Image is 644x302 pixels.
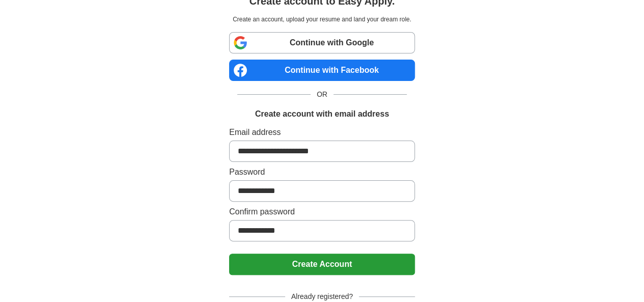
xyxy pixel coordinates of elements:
button: Create Account [229,254,415,275]
a: Continue with Facebook [229,60,415,81]
label: Confirm password [229,206,415,218]
label: Email address [229,126,415,139]
label: Password [229,166,415,178]
a: Continue with Google [229,32,415,53]
p: Create an account, upload your resume and land your dream role. [231,15,413,24]
h1: Create account with email address [255,108,389,120]
span: Already registered? [285,291,359,302]
span: OR [311,89,333,100]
